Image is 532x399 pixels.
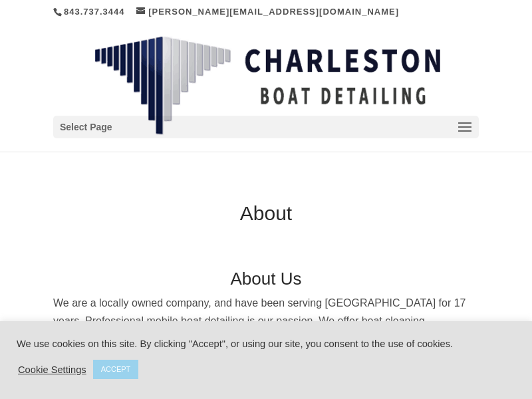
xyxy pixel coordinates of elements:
p: We are a locally owned company, and have been serving [GEOGRAPHIC_DATA] for 17 years. Professiona... [53,294,479,384]
img: Charleston Boat Detailing [94,36,440,136]
h1: About [53,203,479,230]
div: We use cookies on this site. By clicking "Accept", or using our site, you consent to the use of c... [17,338,515,350]
a: Cookie Settings [18,364,86,376]
a: 843.737.3444 [64,7,125,17]
a: ACCEPT [93,360,139,379]
a: [PERSON_NAME][EMAIL_ADDRESS][DOMAIN_NAME] [136,7,399,17]
h2: About Us [53,270,479,294]
span: Select Page [60,120,112,135]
